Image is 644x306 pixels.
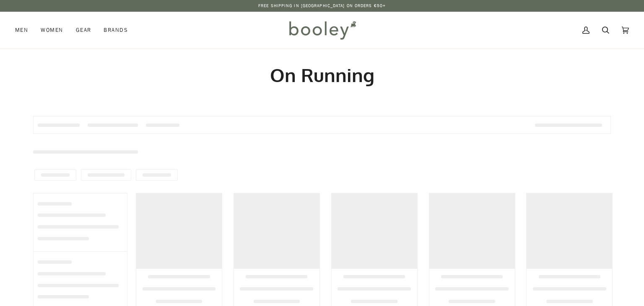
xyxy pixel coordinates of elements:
[15,12,34,49] a: Men
[33,64,611,87] h1: On Running
[286,18,359,42] img: Booley
[104,26,128,34] span: Brands
[15,26,28,34] span: Men
[258,3,386,9] p: Free Shipping in [GEOGRAPHIC_DATA] on Orders €50+
[70,12,98,49] a: Gear
[34,12,69,49] a: Women
[41,26,63,34] span: Women
[97,12,134,49] a: Brands
[76,26,91,34] span: Gear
